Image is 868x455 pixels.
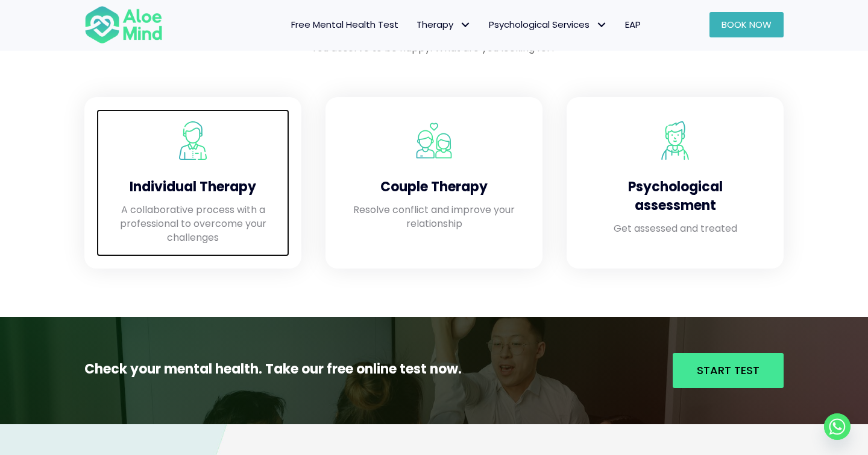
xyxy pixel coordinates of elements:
h4: Psychological assessment [591,178,759,215]
span: Psychological Services: submenu [593,16,610,34]
span: Therapy: submenu [456,16,474,34]
p: Get assessed and treated [591,221,759,235]
a: Book Now [709,12,784,37]
a: Psychological ServicesPsychological Services: submenu [480,12,616,37]
a: Aloe Mind Malaysia | Mental Healthcare Services in Malaysia and Singapore Individual Therapy A co... [96,109,289,256]
img: Aloe mind Logo [84,5,163,45]
img: Aloe Mind Malaysia | Mental Healthcare Services in Malaysia and Singapore [415,121,453,160]
span: Therapy [417,18,471,31]
p: Resolve conflict and improve your relationship [350,203,518,231]
span: Start Test [697,363,759,378]
h4: Individual Therapy [108,178,277,197]
a: EAP [616,12,650,37]
img: Aloe Mind Malaysia | Mental Healthcare Services in Malaysia and Singapore [656,121,694,160]
p: A collaborative process with a professional to overcome your challenges [108,203,277,245]
a: TherapyTherapy: submenu [407,12,480,37]
nav: Menu [178,12,650,37]
span: Book Now [722,18,772,31]
p: Check your mental health. Take our free online test now. [84,360,514,379]
a: Aloe Mind Malaysia | Mental Healthcare Services in Malaysia and Singapore Couple Therapy Resolve ... [338,109,530,256]
a: Start Test [673,353,784,388]
img: Aloe Mind Malaysia | Mental Healthcare Services in Malaysia and Singapore [174,121,212,160]
a: Aloe Mind Malaysia | Mental Healthcare Services in Malaysia and Singapore Psychological assessmen... [579,109,772,256]
a: Free Mental Health Test [282,12,407,37]
span: Psychological Services [489,18,607,31]
span: Free Mental Health Test [291,18,398,31]
a: Whatsapp [824,413,851,440]
h4: Couple Therapy [350,178,518,197]
span: EAP [625,18,641,31]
